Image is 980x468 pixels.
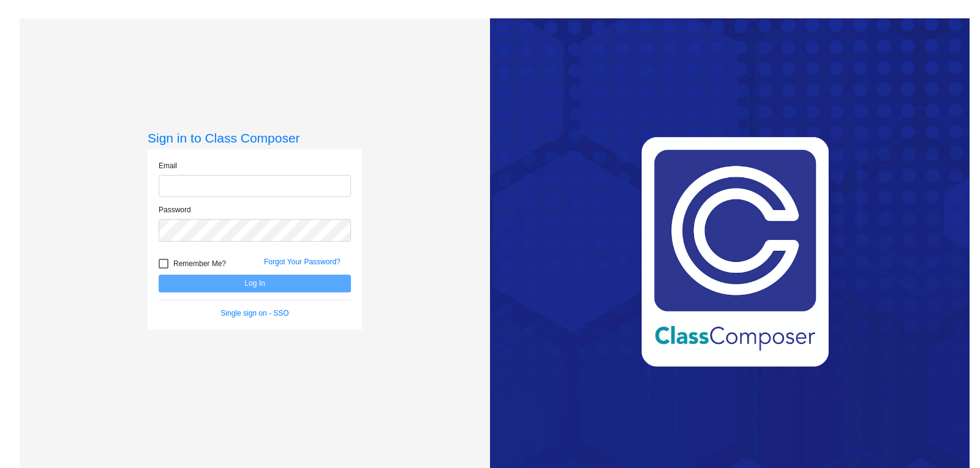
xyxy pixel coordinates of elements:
a: Forgot Your Password? [264,258,341,266]
label: Email [159,160,177,171]
h3: Sign in to Class Composer [148,130,362,146]
button: Log In [159,275,351,292]
label: Password [159,204,191,215]
a: Single sign on - SSO [221,309,288,318]
span: Remember Me? [173,256,226,271]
